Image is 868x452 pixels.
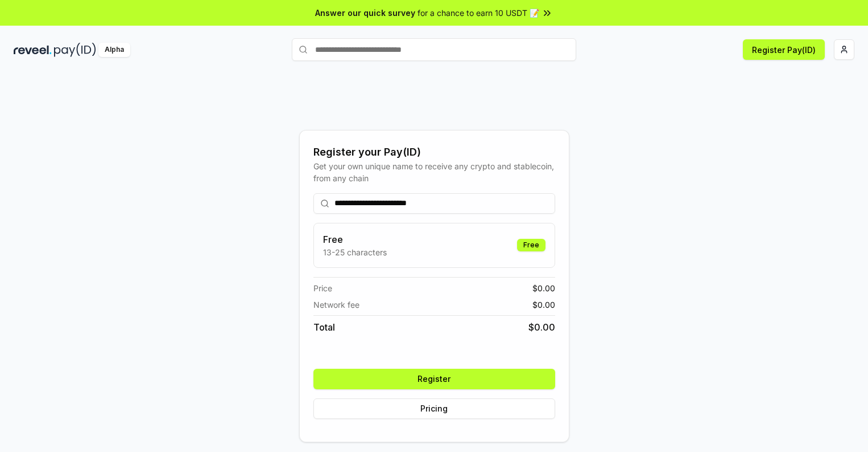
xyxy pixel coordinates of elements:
[313,320,335,334] span: Total
[517,239,545,251] div: Free
[313,160,555,184] div: Get your own unique name to receive any crypto and stablecoin, from any chain
[313,282,332,294] span: Price
[418,7,539,19] span: for a chance to earn 10 USDT 📝
[54,43,96,57] img: pay_id
[528,320,555,334] span: $ 0.00
[315,7,415,19] span: Answer our quick survey
[14,43,52,57] img: reveel_dark
[323,246,387,258] p: 13-25 characters
[313,299,359,311] span: Network fee
[98,43,130,57] div: Alpha
[532,299,555,311] span: $ 0.00
[313,398,555,419] button: Pricing
[323,233,387,246] h3: Free
[313,144,555,160] div: Register your Pay(ID)
[532,282,555,294] span: $ 0.00
[313,369,555,389] button: Register
[743,39,825,60] button: Register Pay(ID)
